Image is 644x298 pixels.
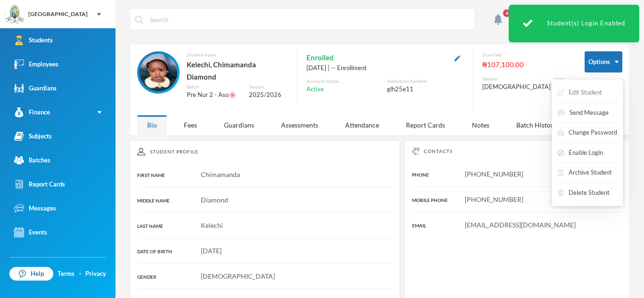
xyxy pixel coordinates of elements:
[14,131,52,141] div: Subjects
[465,195,523,203] span: [PHONE_NUMBER]
[482,75,551,82] div: Gender
[249,83,287,90] div: Session
[387,85,463,94] div: glh25e11
[14,227,47,237] div: Events
[387,78,463,85] div: Admission Number
[509,5,639,42] div: Student(s) Login Enabled
[557,145,604,161] button: Enable Login
[249,90,287,100] div: 2025/2026
[557,164,613,181] button: Archive Student
[306,64,463,73] div: [DATE] | -- Enrollment
[187,90,242,100] div: Pre Nur 2 - Aso🌸
[187,83,242,90] div: Batch
[14,203,56,213] div: Messages
[28,10,88,18] div: [GEOGRAPHIC_DATA]
[506,115,567,135] div: Batch History
[201,170,240,178] span: Chimamanda
[465,221,576,229] span: [EMAIL_ADDRESS][DOMAIN_NAME]
[149,9,470,30] input: Search
[201,196,228,204] span: Diamond
[5,5,24,24] img: logo
[557,124,618,141] button: Change Password
[137,115,167,135] div: Bio
[14,179,65,189] div: Report Cards
[85,269,106,279] a: Privacy
[58,269,74,279] a: Terms
[14,107,50,117] div: Finance
[482,58,570,71] div: ₦107,100.00
[140,54,177,91] img: STUDENT
[335,115,389,135] div: Attendance
[214,115,264,135] div: Guardians
[557,105,610,121] button: Send Message
[306,78,382,85] div: Account Status
[201,247,222,255] span: [DATE]
[14,155,50,165] div: Batches
[306,85,324,94] span: Active
[482,51,570,58] div: Due Fees
[503,9,511,17] span: 4
[9,267,53,281] a: Help
[14,59,58,69] div: Employees
[201,221,223,229] span: Kelechi
[14,35,53,45] div: Students
[135,16,143,24] img: search
[174,115,207,135] div: Fees
[557,84,603,101] button: Edit Student
[187,51,287,58] div: Student name
[557,185,611,201] button: Delete Student
[465,170,523,178] span: [PHONE_NUMBER]
[396,115,455,135] div: Report Cards
[79,269,81,279] div: ·
[306,51,334,64] span: Enrolled
[187,58,287,83] div: Kelechi, Chimamanda Diamond
[452,52,463,63] button: Edit
[137,148,392,155] div: Student Profile
[482,82,551,92] div: [DEMOGRAPHIC_DATA]
[14,83,57,93] div: Guardians
[201,272,275,280] span: [DEMOGRAPHIC_DATA]
[412,148,622,155] div: Contacts
[462,115,499,135] div: Notes
[585,51,622,72] button: Options
[271,115,328,135] div: Assessments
